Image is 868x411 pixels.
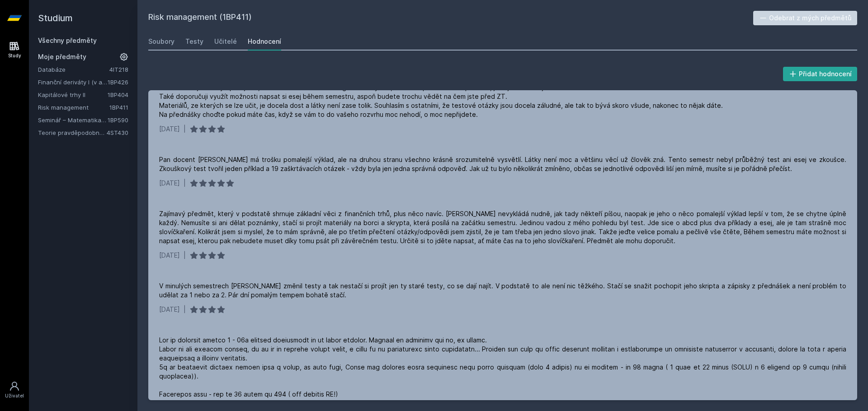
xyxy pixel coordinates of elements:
[148,37,175,46] div: Soubory
[8,52,21,59] div: Study
[38,90,108,99] a: Kapitálové trhy II
[38,37,97,44] a: Všechny předměty
[38,78,108,87] a: Finanční deriváty I (v angličtině)
[38,103,109,112] a: Risk management
[753,11,858,25] button: Odebrat z mých předmětů
[107,129,128,136] a: 4ST430
[38,52,86,61] span: Moje předměty
[5,393,24,399] div: Uživatel
[159,125,180,134] div: [DATE]
[159,209,846,245] div: Zajímavý předmět, který v podstatě shrnuje základní věci z finančních trhů, plus něco navíc. [PER...
[38,115,108,125] a: Seminář – Matematika pro finance
[148,11,753,25] h2: Risk management (1BP411)
[159,251,180,260] div: [DATE]
[108,79,128,86] a: 1BP426
[159,282,846,300] div: V minulých semestrech [PERSON_NAME] změnil testy a tak nestačí si projít jen ty staré testy, co s...
[185,32,203,51] a: Testy
[184,179,186,188] div: |
[38,128,107,137] a: Teorie pravděpodobnosti a matematická statistika 2
[248,32,281,51] a: Hodnocení
[184,125,186,134] div: |
[185,37,203,46] div: Testy
[159,305,180,314] div: [DATE]
[2,36,27,64] a: Study
[159,83,723,119] div: Předmět do jisté míry opakuje to, co většina studentů na magistru už slyšela, ale není špatné si ...
[109,104,128,111] a: 1BP411
[159,179,180,188] div: [DATE]
[2,376,27,404] a: Uživatel
[38,65,109,74] a: Databáze
[184,305,186,314] div: |
[214,37,237,46] div: Učitelé
[108,91,128,98] a: 1BP404
[159,155,846,173] div: Pan docent [PERSON_NAME] má trošku pomalejší výklad, ale na druhou stranu všechno krásně srozumit...
[148,32,175,51] a: Soubory
[109,66,128,73] a: 4IT218
[214,32,237,51] a: Učitelé
[783,67,858,81] button: Přidat hodnocení
[108,116,128,124] a: 1BP590
[184,251,186,260] div: |
[248,37,281,46] div: Hodnocení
